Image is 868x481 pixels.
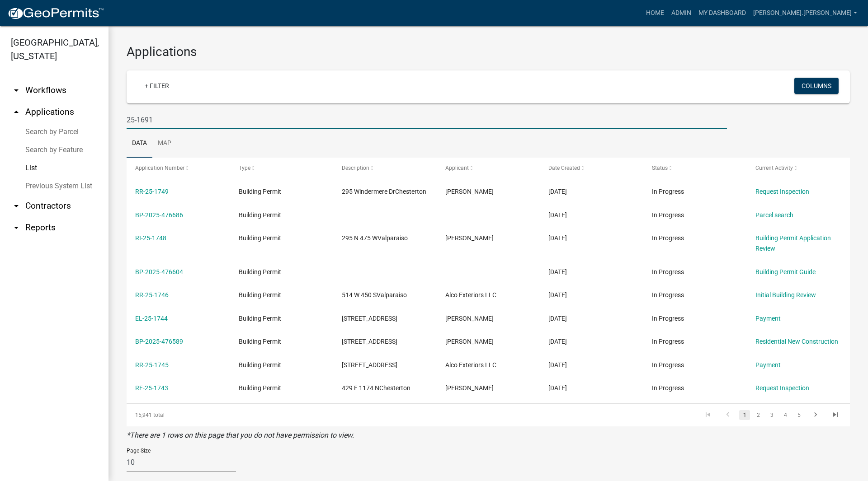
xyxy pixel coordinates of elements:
span: 09/10/2025 [548,268,567,276]
a: RR-25-1746 [135,291,169,299]
a: Admin [668,5,695,22]
li: page 1 [738,407,751,423]
a: My Dashboard [695,5,750,22]
span: Building Permit [239,384,281,392]
span: Application Number [135,165,184,171]
datatable-header-cell: Applicant [437,158,540,179]
li: page 5 [792,407,806,423]
a: 2 [753,410,764,420]
span: Status [652,165,668,171]
a: Residential New Construction [755,338,838,345]
span: Building Permit [239,268,281,276]
h3: Applications [127,44,850,60]
a: Payment [755,315,781,322]
a: [PERSON_NAME].[PERSON_NAME] [750,5,861,22]
datatable-header-cell: Status [643,158,747,179]
span: 09/10/2025 [548,338,567,345]
span: Tami Evans [445,315,494,322]
span: 09/10/2025 [548,211,567,219]
span: 124 E Us Hwy 6Valparaiso [342,361,397,369]
span: Current Activity [755,165,793,171]
span: Description [342,165,369,171]
a: Home [642,5,668,22]
a: Request Inspection [755,188,809,195]
span: Alco Exteriors LLC [445,291,496,299]
a: Building Permit Application Review [755,234,831,252]
a: 5 [793,410,804,420]
span: Jeff Wesolowski [445,384,494,392]
span: Alco Exteriors LLC [445,361,496,369]
a: go to next page [807,410,824,420]
i: *There are 1 rows on this page that you do not have permission to view. [127,431,354,439]
a: Map [152,129,177,158]
span: Applicant [445,165,469,171]
span: 295 N 475 WValparaiso [342,234,408,242]
i: arrow_drop_down [11,222,22,233]
span: 514 W 450 SValparaiso [342,291,407,299]
span: 09/10/2025 [548,315,567,322]
span: In Progress [652,361,684,369]
a: 3 [766,410,777,420]
a: Building Permit Guide [755,268,816,276]
span: In Progress [652,188,684,195]
a: go to first page [699,410,717,420]
a: Payment [755,361,781,369]
a: go to last page [827,410,844,420]
span: Building Permit [239,361,281,369]
i: arrow_drop_down [11,201,22,211]
span: Bruce Young [445,338,494,345]
i: arrow_drop_up [11,107,22,117]
span: 09/10/2025 [548,384,567,392]
a: EL-25-1744 [135,315,168,322]
a: BP-2025-476589 [135,338,183,345]
input: Search for applications [127,111,727,129]
a: RR-25-1749 [135,188,169,195]
span: 09/10/2025 [548,188,567,195]
span: Building Permit [239,315,281,322]
datatable-header-cell: Type [230,158,334,179]
span: Building Permit [239,338,281,345]
span: Building Permit [239,211,281,219]
li: page 3 [765,407,778,423]
datatable-header-cell: Current Activity [746,158,850,179]
a: + Filter [137,78,176,94]
li: page 2 [751,407,765,423]
span: Type [239,165,250,171]
span: 09/10/2025 [548,291,567,299]
button: Columns [794,78,839,94]
span: 908 St Rd 149Valparaiso [342,315,397,322]
a: Data [127,129,152,158]
span: Tracey Haak [445,234,494,242]
span: 09/10/2025 [548,361,567,369]
a: Request Inspection [755,384,809,392]
datatable-header-cell: Date Created [540,158,643,179]
span: 09/10/2025 [548,234,567,242]
a: Parcel search [755,211,793,219]
span: In Progress [652,291,684,299]
span: Building Permit [239,188,281,195]
span: In Progress [652,234,684,242]
span: Building Permit [239,291,281,299]
span: Jeff Wesolowski [445,188,494,195]
span: 429 E 1174 NChesterton [342,384,410,392]
a: BP-2025-476686 [135,211,183,219]
datatable-header-cell: Application Number [127,158,230,179]
span: 295 Windermere DrChesterton [342,188,426,195]
i: arrow_drop_down [11,85,22,96]
a: 4 [780,410,791,420]
a: RE-25-1743 [135,384,168,392]
a: go to previous page [719,410,736,420]
a: BP-2025-476604 [135,268,183,276]
a: RR-25-1745 [135,361,169,369]
span: In Progress [652,268,684,276]
a: 1 [739,410,750,420]
span: 523 Scenic View AveValparaiso [342,338,397,345]
a: Initial Building Review [755,291,816,299]
span: Date Created [548,165,580,171]
span: In Progress [652,338,684,345]
span: In Progress [652,211,684,219]
datatable-header-cell: Description [333,158,437,179]
div: 15,941 total [127,404,269,426]
span: In Progress [652,384,684,392]
a: RI-25-1748 [135,234,166,242]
